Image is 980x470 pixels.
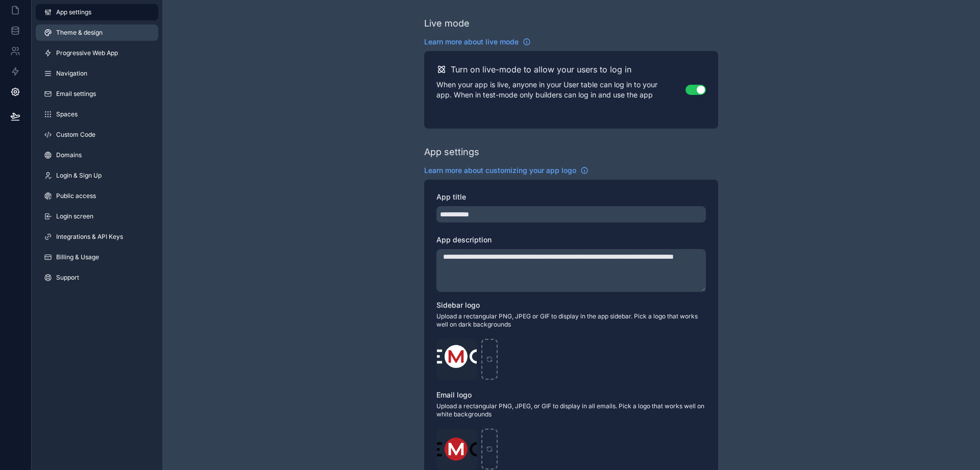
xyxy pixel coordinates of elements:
[56,212,93,220] span: Login screen
[36,188,158,204] a: Public access
[56,29,103,37] span: Theme & design
[56,110,78,118] span: Spaces
[36,106,158,122] a: Spaces
[56,8,91,16] span: App settings
[56,171,102,180] span: Login & Sign Up
[56,131,95,139] span: Custom Code
[56,233,123,241] span: Integrations & API Keys
[36,86,158,102] a: Email settings
[436,192,466,201] span: App title
[36,127,158,143] a: Custom Code
[36,65,158,82] a: Navigation
[424,165,589,176] a: Learn more about customizing your app logo
[56,151,82,159] span: Domains
[36,4,158,20] a: App settings
[424,165,576,176] span: Learn more about customizing your app logo
[436,80,685,100] p: When your app is live, anyone in your User table can log in to your app. When in test-mode only b...
[424,37,531,47] a: Learn more about live mode
[56,90,96,98] span: Email settings
[436,402,706,418] span: Upload a rectangular PNG, JPEG, or GIF to display in all emails. Pick a logo that works well on w...
[436,235,492,244] span: App description
[56,253,99,261] span: Billing & Usage
[36,167,158,184] a: Login & Sign Up
[424,145,479,159] div: App settings
[436,312,706,329] span: Upload a rectangular PNG, JPEG or GIF to display in the app sidebar. Pick a logo that works well ...
[436,301,480,309] span: Sidebar logo
[36,249,158,265] a: Billing & Usage
[36,24,158,41] a: Theme & design
[424,37,519,47] span: Learn more about live mode
[56,274,79,282] span: Support
[424,16,470,31] div: Live mode
[451,63,631,76] h2: Turn on live-mode to allow your users to log in
[36,208,158,225] a: Login screen
[436,390,472,399] span: Email logo
[36,269,158,286] a: Support
[56,69,87,78] span: Navigation
[56,192,96,200] span: Public access
[36,147,158,163] a: Domains
[36,229,158,245] a: Integrations & API Keys
[56,49,118,57] span: Progressive Web App
[36,45,158,61] a: Progressive Web App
